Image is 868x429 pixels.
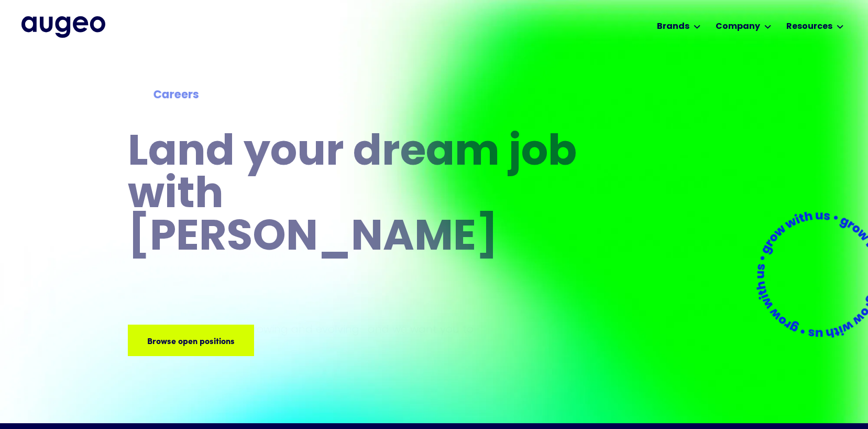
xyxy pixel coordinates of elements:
[716,20,760,33] div: Company
[786,20,832,33] div: Resources
[153,90,199,101] strong: Careers
[128,321,488,351] p: Augeo is continuously growing and evolving—and we want you to grow with us.
[128,133,580,260] h1: Land your dream job﻿ with [PERSON_NAME]
[21,16,105,37] img: Augeo's full logo in midnight blue.
[21,16,105,37] a: home
[128,325,254,356] a: Browse open positions
[657,20,689,33] div: Brands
